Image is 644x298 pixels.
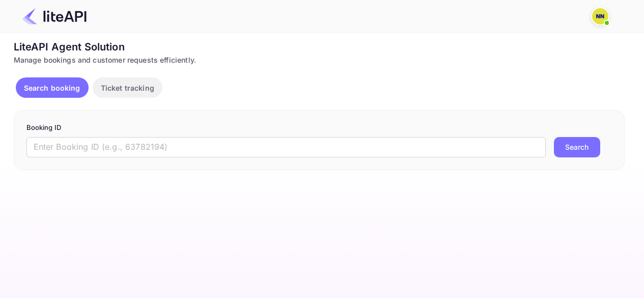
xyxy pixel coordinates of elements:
[24,83,80,93] p: Search booking
[554,137,600,157] button: Search
[26,137,546,157] input: Enter Booking ID (e.g., 63782194)
[592,8,608,24] img: N/A N/A
[14,55,625,65] div: Manage bookings and customer requests efficiently.
[26,123,612,133] p: Booking ID
[14,39,625,55] div: LiteAPI Agent Solution
[22,8,87,24] img: LiteAPI Logo
[101,83,154,93] p: Ticket tracking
